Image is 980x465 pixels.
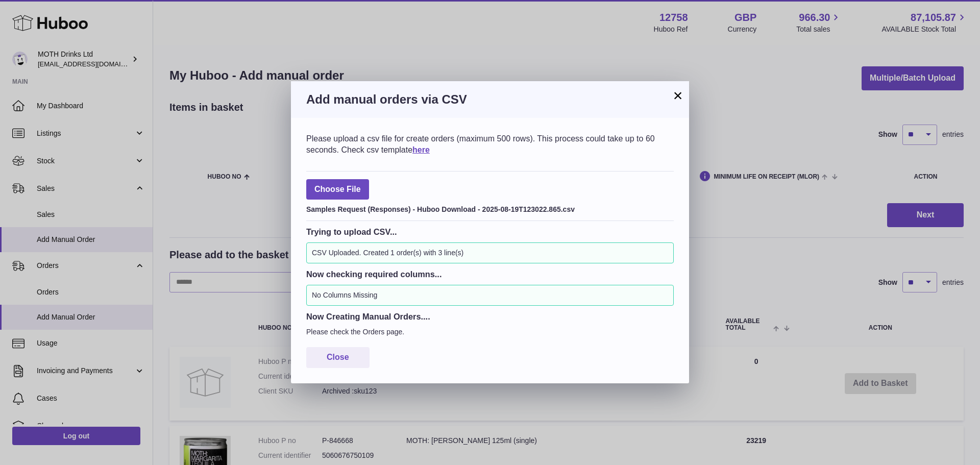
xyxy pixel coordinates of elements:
div: Samples Request (Responses) - Huboo Download - 2025-08-19T123022.865.csv [306,202,674,214]
h3: Now Creating Manual Orders.... [306,311,674,322]
h3: Add manual orders via CSV [306,91,674,108]
h3: Trying to upload CSV... [306,226,674,237]
div: CSV Uploaded. Created 1 order(s) with 3 line(s) [306,242,674,263]
p: Please check the Orders page. [306,327,674,337]
button: Close [306,347,370,368]
span: Choose File [306,179,369,200]
a: here [412,145,430,154]
span: Close [327,353,349,361]
div: No Columns Missing [306,285,674,306]
h3: Now checking required columns... [306,268,674,280]
button: × [672,89,684,102]
div: Please upload a csv file for create orders (maximum 500 rows). This process could take up to 60 s... [306,133,674,155]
